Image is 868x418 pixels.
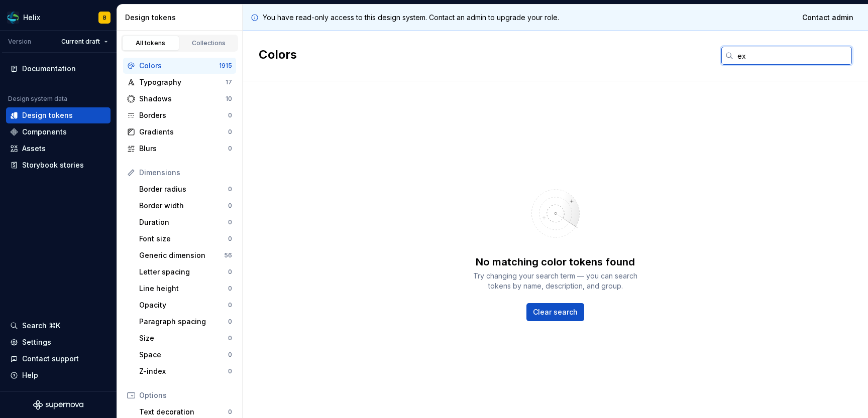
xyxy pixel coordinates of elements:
div: Space [139,350,228,360]
a: Assets [6,141,111,157]
div: B [103,14,106,22]
a: Settings [6,334,111,350]
div: 0 [228,185,232,193]
div: Opacity [139,300,228,310]
button: HelixB [2,7,115,28]
div: 0 [228,235,232,243]
div: 10 [226,95,232,103]
img: f6f21888-ac52-4431-a6ea-009a12e2bf23.png [7,12,19,24]
button: Help [6,367,111,383]
div: Blurs [139,144,228,154]
div: Try changing your search term — you can search tokens by name, description, and group. [465,271,646,291]
div: Paragraph spacing [139,317,228,327]
div: 0 [228,301,232,309]
a: Blurs0 [123,141,236,157]
div: 0 [228,318,232,326]
a: Gradients0 [123,124,236,140]
a: Colors1915 [123,58,236,74]
div: Size [139,333,228,343]
a: Generic dimension56 [135,247,236,263]
div: 17 [226,78,232,86]
div: 0 [228,202,232,210]
div: All tokens [126,39,176,47]
div: Settings [22,337,51,347]
div: Options [139,390,232,400]
div: Line height [139,284,228,294]
div: Contact support [22,354,79,364]
div: Shadows [139,94,226,104]
div: 0 [228,408,232,416]
span: Clear search [533,307,578,317]
div: Dimensions [139,168,232,178]
div: Version [8,38,31,46]
div: Documentation [22,64,76,74]
input: Search in tokens... [733,47,852,65]
a: Border radius0 [135,181,236,197]
div: Border width [139,201,228,211]
a: Font size0 [135,231,236,247]
a: Borders0 [123,107,236,123]
button: Contact support [6,351,111,367]
div: 0 [228,145,232,153]
div: Generic dimension [139,250,224,260]
a: Z-index0 [135,363,236,379]
div: Storybook stories [22,160,84,170]
div: 0 [228,367,232,375]
div: Letter spacing [139,267,228,277]
a: Size0 [135,330,236,346]
div: Font size [139,234,228,244]
div: Design tokens [22,110,73,120]
span: Contact admin [802,13,853,23]
div: Helix [23,13,40,23]
h2: Colors [259,47,297,65]
div: Duration [139,217,228,227]
a: Line height0 [135,281,236,297]
div: 0 [228,218,232,226]
div: Components [22,127,67,137]
a: Border width0 [135,198,236,214]
div: Search ⌘K [22,321,60,331]
a: Documentation [6,61,111,77]
div: Gradients [139,127,228,137]
a: Paragraph spacing0 [135,314,236,330]
div: 56 [224,251,232,259]
div: Assets [22,144,46,154]
div: Collections [184,39,234,47]
p: You have read-only access to this design system. Contact an admin to upgrade your role. [263,13,559,23]
div: 0 [228,334,232,342]
a: Space0 [135,347,236,363]
button: Search ⌘K [6,318,111,334]
div: 0 [228,128,232,136]
div: Borders [139,110,228,120]
a: Storybook stories [6,157,111,173]
div: 1915 [219,62,232,70]
a: Contact admin [796,9,860,27]
svg: Supernova Logo [33,400,83,410]
div: Help [22,370,38,380]
a: Duration0 [135,214,236,230]
div: Design tokens [125,13,238,23]
a: Design tokens [6,107,111,123]
a: Typography17 [123,74,236,90]
div: 0 [228,111,232,119]
a: Components [6,124,111,140]
div: Design system data [8,95,67,103]
button: Clear search [526,303,584,321]
span: Current draft [61,38,100,46]
button: Current draft [57,35,113,49]
div: Border radius [139,184,228,194]
div: Text decoration [139,407,228,417]
a: Shadows10 [123,91,236,107]
div: 0 [228,268,232,276]
div: Colors [139,61,219,71]
a: Letter spacing0 [135,264,236,280]
div: 0 [228,351,232,359]
div: Z-index [139,366,228,376]
div: Typography [139,77,226,87]
div: No matching color tokens found [476,255,635,269]
a: Opacity0 [135,297,236,313]
div: 0 [228,285,232,293]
